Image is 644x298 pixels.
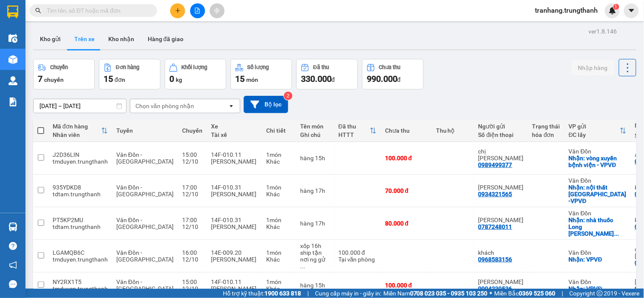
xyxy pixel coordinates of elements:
div: Khác [266,285,292,292]
span: caret-down [628,7,636,14]
span: copyright [597,290,603,296]
button: Chuyến7chuyến [33,59,95,89]
span: ... [614,230,619,237]
strong: 0369 525 060 [519,290,556,297]
button: Bộ lọc [244,96,288,113]
div: Chuyến [182,127,202,134]
div: 0787248011 [478,223,512,230]
div: [PERSON_NAME] [211,256,258,263]
div: 14F-010.11 [211,279,258,285]
span: plus [175,8,181,14]
div: hàng 15h [300,155,330,162]
span: | [562,289,563,298]
button: Hàng đã giao [141,29,190,49]
div: [PERSON_NAME] [211,191,258,198]
span: Vân Đồn - [GEOGRAPHIC_DATA] [116,249,174,263]
img: solution-icon [8,97,17,106]
sup: 1 [613,4,619,10]
span: search [35,8,41,14]
div: hóa đơn [532,131,560,138]
img: warehouse-icon [8,34,17,43]
div: ship tận nơi ng gửi thanh toán [300,249,330,270]
div: Khác [266,191,292,198]
input: Select a date range. [34,99,126,113]
span: 990.000 [367,74,397,84]
button: Chưa thu990.000đ [362,59,424,89]
button: Đã thu330.000đ [296,59,358,89]
div: 0989499377 [478,162,512,168]
div: Nhân viên [53,131,101,138]
div: 12/10 [182,256,202,263]
span: tranhang.trungthanh [529,5,605,16]
div: tmduyen.trungthanh [53,285,108,292]
div: Vân Đồn [569,249,627,256]
div: tmduyen.trungthanh [53,158,108,165]
div: tmduyen.trungthanh [53,256,108,263]
div: Nhận: nội thất Đại Lộc -VPVĐ [569,184,627,204]
span: ... [300,263,305,270]
div: 1 món [266,151,292,158]
div: 1 món [266,249,292,256]
div: Khác [266,256,292,263]
button: Đơn hàng15đơn [99,59,160,89]
div: Tuyến [116,127,174,134]
span: ⚪️ [490,292,492,295]
div: ver 1.8.146 [589,27,617,36]
div: 16:00 [182,249,202,256]
span: file-add [194,8,200,14]
th: Toggle SortBy [565,120,631,142]
svg: open [228,103,235,109]
div: Số lượng [247,64,269,70]
div: Nhận: VPVĐ [569,256,627,263]
div: Chưa thu [385,127,427,134]
div: 17:00 [182,184,202,191]
div: chị hoa [478,148,524,162]
div: 100.000 đ [385,155,427,162]
button: Khối lượng0kg [165,59,226,89]
div: NY2RX1T5 [53,279,108,285]
div: 12/10 [182,158,202,165]
th: Toggle SortBy [48,120,112,142]
div: Mã đơn hàng [53,123,101,130]
div: 1 món [266,279,292,285]
div: [PERSON_NAME] [211,158,258,165]
span: đơn [115,76,125,83]
span: chuyến [44,76,64,83]
div: LGAMQB6C [53,249,108,256]
div: ĐC lấy [569,131,620,138]
div: Đoàn Lan [478,184,524,191]
div: Vân Đồn [569,177,627,184]
div: Thu hộ [436,127,470,134]
div: Vân Đồn [569,210,627,217]
div: Vân Đồn [569,279,627,285]
img: warehouse-icon [8,76,17,85]
span: Vân Đồn - [GEOGRAPHIC_DATA] [116,151,174,165]
button: Số lượng15món [231,59,292,89]
div: 17:00 [182,217,202,223]
div: Đơn hàng [116,64,139,70]
div: 12/10 [182,191,202,198]
div: 14E-009.20 [211,249,258,256]
img: warehouse-icon [8,223,17,231]
span: aim [214,8,220,14]
div: Số điện thoại [478,131,524,138]
span: Vân Đồn - [GEOGRAPHIC_DATA] [116,217,174,230]
div: 14F-010.11 [211,151,258,158]
img: warehouse-icon [8,55,17,64]
span: Cung cấp máy in - giấy in: [315,289,381,298]
span: Miền Bắc [495,289,556,298]
button: Trên xe [67,29,101,49]
div: 15:00 [182,279,202,285]
span: 15 [104,74,113,84]
span: Hỗ trợ kỹ thuật: [223,289,301,298]
div: [PERSON_NAME] [211,223,258,230]
span: | [307,289,309,298]
div: tdtam.trungthanh [53,191,108,198]
div: Khác [266,158,292,165]
div: HTTT [338,131,370,138]
span: Vân Đồn - [GEOGRAPHIC_DATA] [116,184,174,198]
div: khách [478,249,524,256]
div: Chọn văn phòng nhận [135,102,194,110]
div: tdtam.trungthanh [53,223,108,230]
div: 12/10 [182,223,202,230]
